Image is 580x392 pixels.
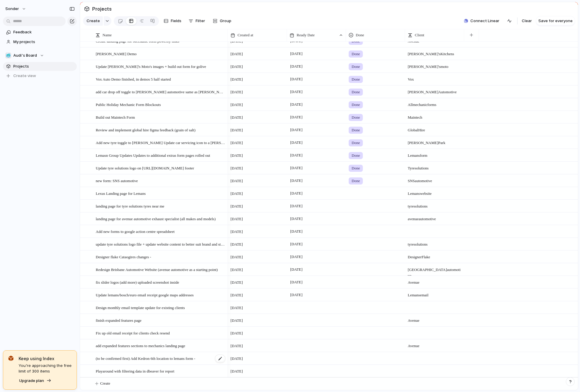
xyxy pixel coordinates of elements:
span: avenue automotive [405,213,464,222]
span: [DATE] [230,368,243,374]
span: [DATE] [289,215,304,222]
span: [DATE] [289,76,304,83]
button: Filter [186,16,207,26]
span: Redesign Brisbane Automotive Website (avenue automotive as a starting point) [96,266,218,273]
span: [DATE] [230,153,243,159]
span: new form: SNS automotive [96,177,138,184]
span: Done [352,102,360,108]
span: [DATE] [230,178,243,184]
span: sonder [5,6,19,12]
span: Audi's Board [13,53,37,58]
span: [DATE] [230,115,243,120]
a: Feedback [3,28,77,37]
button: Upgrade plan [17,377,53,385]
span: [DATE] [230,292,243,298]
span: Avenue [405,340,464,349]
span: Maintech [405,111,464,120]
span: Done [352,178,360,184]
span: Public Holiday Mechanic Form Blockouts [96,101,161,108]
span: All mechanic forms [405,99,464,108]
span: Save for everyone [538,18,573,24]
span: [DATE] [289,88,304,95]
span: [DATE] [230,165,243,171]
span: [DATE] [230,76,243,82]
span: [DATE] [230,127,243,133]
span: update tyre solutions logo file + update website content to better suit brand and store locations [96,241,226,247]
span: Avenue [405,276,464,285]
span: (to be confirmed first) Add Kedron 6th location to lemans form - [96,355,195,362]
span: [DATE] [289,279,304,286]
button: Create view [3,71,77,80]
span: Lemans email [405,289,464,298]
span: Create [87,18,100,24]
span: landing page for avenue automotive exhaust specialist (all makes and models) [96,215,216,222]
span: [DATE] [289,241,304,248]
span: My projects [13,39,75,45]
span: SNS automotive [405,175,464,184]
span: finish expanded features page [96,317,142,324]
span: Lemasn Group Updates Updates to additional extras form pages rolled out [96,152,210,159]
span: You're approaching the free limit of 300 items [19,363,72,374]
span: [GEOGRAPHIC_DATA] automotive [405,264,464,279]
button: Create [83,16,103,26]
span: Done [352,89,360,95]
span: Done [352,165,360,171]
span: [DATE] [230,102,243,108]
span: tyre solutions [405,238,464,247]
span: [DATE] [289,291,304,298]
span: [DATE] [230,318,243,324]
span: landing page for tyre solutions tyres near me [96,202,164,209]
span: Avenue [405,314,464,324]
span: Ready Date [297,32,315,38]
span: Done [352,76,360,82]
span: [DATE] [289,164,304,171]
span: Lemans form [405,149,464,159]
span: add expanded features sections to mechanics landing page [96,342,185,349]
span: [DATE] [289,228,304,235]
span: [PERSON_NAME]'s moto [405,61,464,70]
span: Lemans website [405,187,464,197]
span: [DATE] [230,356,243,362]
span: Upgrade plan [19,378,44,384]
span: [DATE] [289,266,304,273]
span: [DATE] [289,139,304,146]
span: [DATE] [230,216,243,222]
span: tyre solutions [405,200,464,209]
span: [DATE] [289,114,304,121]
span: Feedback [13,29,75,35]
span: Vox Auto Demo finished, in demos 5 half started [96,76,171,82]
span: Connect Linear [470,18,499,24]
span: Global Hire [405,124,464,133]
span: [DATE] [230,140,243,146]
span: Client [415,32,424,38]
span: Create [100,380,110,386]
button: Save for everyone [536,16,575,26]
span: Create view [13,73,36,79]
span: [DATE] [289,190,304,197]
span: Fields [171,18,181,24]
span: Designer flake Cataogires changes - [96,253,151,260]
span: Name [103,32,112,38]
span: [DATE] [230,267,243,273]
span: [DATE] [289,63,304,70]
button: Group [210,16,234,26]
span: Update lemans/bosch/euro email receipt google maps addresses [96,291,194,298]
span: Group [220,18,231,24]
button: 🥶Audi's Board [3,51,77,60]
span: [DATE] [230,280,243,285]
span: Projects [13,63,75,69]
span: Keep using Index [19,355,72,362]
span: Update tyre solutions logo on [URL][DOMAIN_NAME] footer [96,164,194,171]
span: [DATE] [230,343,243,349]
span: Add new tyre toggle to [PERSON_NAME] Update car servicing icon to a [PERSON_NAME] Make trye ‘’tyr... [96,139,226,146]
span: Projects [91,4,113,14]
div: 🥶 [5,53,11,58]
span: Done [352,64,360,70]
span: Fix up old email receipt for clients check resend [96,329,170,336]
span: [DATE] [230,191,243,197]
span: add car drop off toggle to [PERSON_NAME] automotive same as [PERSON_NAME] stay overnight for cale... [96,88,226,95]
span: [DATE] [289,101,304,108]
button: Fields [161,16,184,26]
span: Add new forms to google action centre spreadsheet [96,228,175,235]
span: [DATE] [289,50,304,57]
